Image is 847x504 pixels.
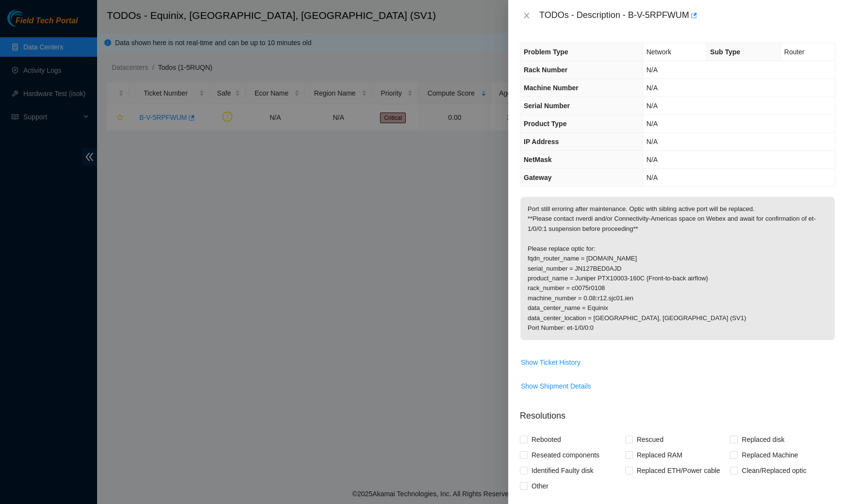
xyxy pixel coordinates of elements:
[520,378,592,394] button: Show Shipment Details
[521,381,591,391] span: Show Shipment Details
[523,12,531,19] span: close
[633,432,667,447] span: Rescued
[524,102,570,110] span: Serial Number
[633,447,686,463] span: Replaced RAM
[647,120,658,128] span: N/A
[520,197,835,340] p: Port still erroring after maintenance. Optic with sibling active port will be replaced. **Please ...
[647,174,658,181] span: N/A
[647,48,671,56] span: Network
[524,174,552,181] span: Gateway
[647,138,658,146] span: N/A
[528,447,603,463] span: Reseated components
[738,447,802,463] span: Replaced Machine
[524,120,566,128] span: Product Type
[647,102,658,110] span: N/A
[738,463,810,478] span: Clean/Replaced optic
[524,156,552,163] span: NetMask
[647,156,658,163] span: N/A
[521,357,581,368] span: Show Ticket History
[528,478,552,494] span: Other
[633,463,724,478] span: Replaced ETH/Power cable
[520,11,533,20] button: Close
[647,84,658,92] span: N/A
[520,402,835,423] p: Resolutions
[710,48,740,56] span: Sub Type
[647,66,658,74] span: N/A
[524,84,579,92] span: Machine Number
[524,138,559,146] span: IP Address
[784,48,805,56] span: Router
[528,463,598,478] span: Identified Faulty disk
[520,355,581,370] button: Show Ticket History
[738,432,788,447] span: Replaced disk
[539,8,835,23] div: TODOs - Description - B-V-5RPFWUM
[524,66,567,74] span: Rack Number
[528,432,565,447] span: Rebooted
[524,48,568,56] span: Problem Type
